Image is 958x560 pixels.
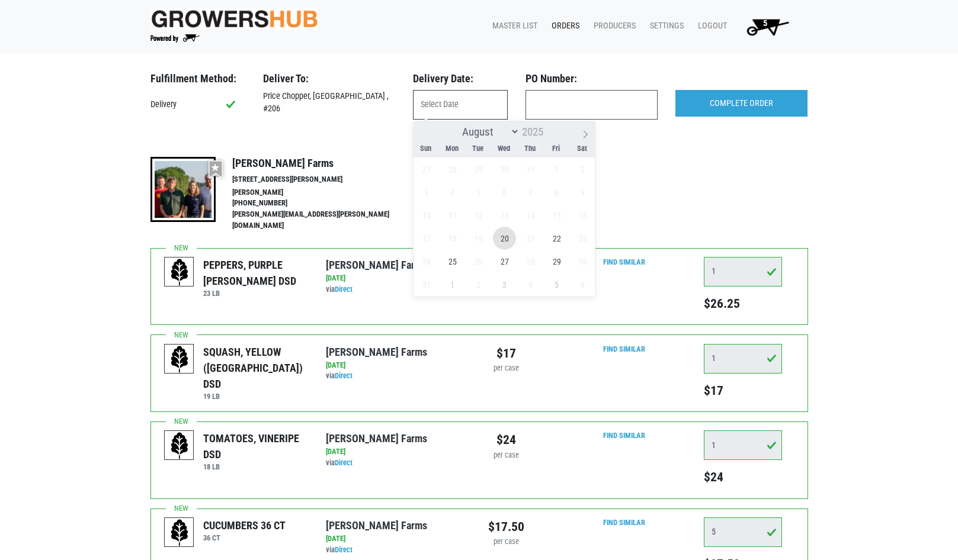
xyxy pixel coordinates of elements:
img: placeholder-variety-43d6402dacf2d531de610a020419775a.svg [165,345,194,374]
h3: Fulfillment Method: [150,72,245,85]
a: Direct [335,545,353,554]
a: Direct [335,371,353,380]
span: August 30, 2025 [571,250,594,273]
a: Logout [688,15,732,37]
span: August 3, 2025 [415,181,438,204]
a: Settings [640,15,688,37]
h5: $26.25 [704,296,782,311]
h6: 18 LB [203,462,308,471]
a: 5 [732,15,799,38]
input: Qty [704,257,782,287]
span: September 1, 2025 [441,273,464,296]
select: Month [457,124,520,139]
span: Thu [517,145,543,153]
span: August 20, 2025 [493,227,516,250]
div: [DATE] [326,446,470,458]
h6: 23 LB [203,289,308,298]
span: August 10, 2025 [415,204,438,227]
a: [PERSON_NAME] Farms [326,346,427,358]
h5: $17 [704,383,782,398]
span: Sat [569,145,595,153]
h5: $24 [704,469,782,485]
span: August 15, 2025 [545,204,568,227]
div: [DATE] [326,273,470,284]
span: August 6, 2025 [493,181,516,204]
h4: [PERSON_NAME] Farms [232,157,415,170]
span: August 8, 2025 [545,181,568,204]
span: July 30, 2025 [493,157,516,181]
span: July 27, 2025 [415,157,438,181]
span: August 4, 2025 [441,181,464,204]
span: September 4, 2025 [519,273,542,296]
a: [PERSON_NAME] Farms [326,432,427,445]
span: Wed [491,145,517,153]
span: July 31, 2025 [519,157,542,181]
div: via [326,545,470,556]
a: Master List [483,15,542,37]
div: Price Chopper, [GEOGRAPHIC_DATA] , #206 [254,90,404,115]
span: August 7, 2025 [519,181,542,204]
a: [PERSON_NAME] Farms [326,519,427,532]
a: Orders [542,15,584,37]
h6: 19 LB [203,392,308,401]
span: Tue [465,145,491,153]
div: [DATE] [326,360,470,371]
a: Find Similar [603,345,645,353]
span: July 29, 2025 [467,157,490,181]
li: [PHONE_NUMBER] [232,198,415,209]
img: placeholder-variety-43d6402dacf2d531de610a020419775a.svg [165,258,194,287]
h3: PO Number: [526,72,658,85]
div: via [326,284,470,295]
div: $24 [488,430,524,449]
span: August 9, 2025 [571,181,594,204]
div: per case [488,363,524,374]
span: September 6, 2025 [571,273,594,296]
span: August 24, 2025 [415,250,438,273]
span: August 14, 2025 [519,204,542,227]
div: SQUASH, YELLOW ([GEOGRAPHIC_DATA]) DSD [203,344,308,392]
span: September 3, 2025 [493,273,516,296]
div: CUCUMBERS 36 CT [203,517,286,533]
div: $17 [488,344,524,363]
input: COMPLETE ORDER [675,90,808,117]
a: Producers [584,15,640,37]
h3: Deliver To: [263,72,395,85]
span: August 17, 2025 [415,227,438,250]
span: September 5, 2025 [545,273,568,296]
span: August 16, 2025 [571,204,594,227]
div: $17.50 [488,517,524,536]
h6: 36 CT [203,533,286,542]
img: placeholder-variety-43d6402dacf2d531de610a020419775a.svg [165,431,194,461]
span: Mon [439,145,465,153]
img: Cart [741,15,794,38]
span: August 25, 2025 [441,250,464,273]
a: [PERSON_NAME] Farms [326,259,427,271]
span: August 1, 2025 [545,157,568,181]
span: Fri [543,145,569,153]
h3: Delivery Date: [413,72,508,85]
a: Direct [335,458,353,467]
img: thumbnail-8a08f3346781c529aa742b86dead986c.jpg [150,157,216,222]
img: placeholder-variety-43d6402dacf2d531de610a020419775a.svg [165,518,194,548]
span: August 12, 2025 [467,204,490,227]
span: August 28, 2025 [519,250,542,273]
li: [STREET_ADDRESS][PERSON_NAME] [232,174,415,185]
img: original-fc7597fdc6adbb9d0e2ae620e786d1a2.jpg [150,8,319,30]
li: [PERSON_NAME] [232,187,415,198]
div: per case [488,450,524,461]
a: Find Similar [603,431,645,440]
span: July 28, 2025 [441,157,464,181]
div: via [326,458,470,469]
span: August 11, 2025 [441,204,464,227]
span: August 22, 2025 [545,227,568,250]
div: PEPPERS, PURPLE [PERSON_NAME] DSD [203,257,308,289]
span: 5 [763,18,767,28]
span: August 23, 2025 [571,227,594,250]
span: August 31, 2025 [415,273,438,296]
a: Direct [335,285,353,294]
span: August 13, 2025 [493,204,516,227]
span: August 27, 2025 [493,250,516,273]
input: Qty [704,344,782,374]
img: Powered by Big Wheelbarrow [150,34,200,43]
span: August 26, 2025 [467,250,490,273]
